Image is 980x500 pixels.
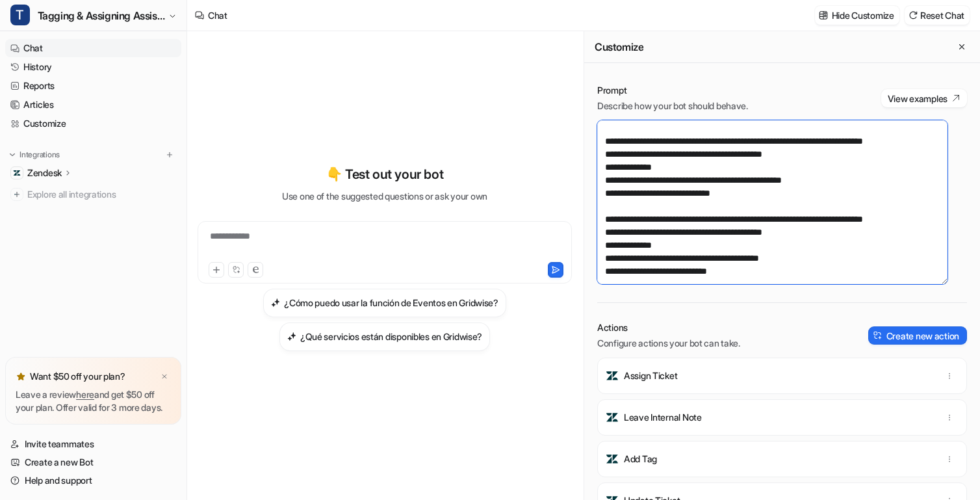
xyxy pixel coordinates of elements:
p: Leave Internal Note [624,411,702,424]
button: ¿Cómo puedo usar la función de Eventos en Gridwise?¿Cómo puedo usar la función de Eventos en Grid... [263,289,506,317]
p: Configure actions your bot can take. [597,337,740,350]
p: Assign Ticket [624,369,677,382]
h3: ¿Qué servicios están disponibles en Gridwise? [300,330,482,343]
img: Zendesk [13,169,21,177]
a: Create a new Bot [5,453,181,471]
h2: Customize [595,40,643,53]
img: reset [909,10,918,20]
button: Hide Customize [815,6,899,25]
span: Tagging & Assigning Assistant [38,7,165,25]
p: Want $50 off your plan? [30,370,125,383]
a: Reports [5,77,181,95]
button: Reset Chat [905,6,970,25]
p: Hide Customize [832,8,894,22]
button: Create new action [868,326,967,345]
img: create-action-icon.svg [873,331,883,340]
img: ¿Cómo puedo usar la función de Eventos en Gridwise? [271,298,280,308]
button: Close flyout [954,39,970,55]
p: Add Tag [624,453,657,466]
img: explore all integrations [10,188,23,201]
img: menu_add.svg [165,150,174,159]
img: expand menu [8,150,17,159]
h3: ¿Cómo puedo usar la función de Eventos en Gridwise? [284,296,498,309]
img: star [16,371,26,382]
p: Prompt [597,84,748,97]
a: Invite teammates [5,435,181,453]
div: Chat [208,8,227,22]
img: x [161,373,168,381]
p: Actions [597,321,740,334]
img: Add Tag icon [606,453,619,466]
a: Chat [5,39,181,57]
button: View examples [881,89,967,107]
button: Integrations [5,148,64,161]
p: Leave a review and get $50 off your plan. Offer valid for 3 more days. [16,388,171,414]
img: ¿Qué servicios están disponibles en Gridwise? [287,332,296,341]
p: Describe how your bot should behave. [597,99,748,112]
span: T [10,5,30,25]
a: Explore all integrations [5,185,181,204]
p: Use one of the suggested questions or ask your own [282,189,487,203]
p: Integrations [19,150,60,160]
p: 👇 Test out your bot [326,164,443,184]
p: Zendesk [27,166,62,179]
a: History [5,58,181,76]
img: Leave Internal Note icon [606,411,619,424]
a: Customize [5,114,181,133]
a: Help and support [5,471,181,490]
img: Assign Ticket icon [606,369,619,382]
img: customize [819,10,828,20]
button: ¿Qué servicios están disponibles en Gridwise?¿Qué servicios están disponibles en Gridwise? [279,322,490,351]
a: Articles [5,96,181,114]
a: here [76,389,94,400]
span: Explore all integrations [27,184,176,205]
